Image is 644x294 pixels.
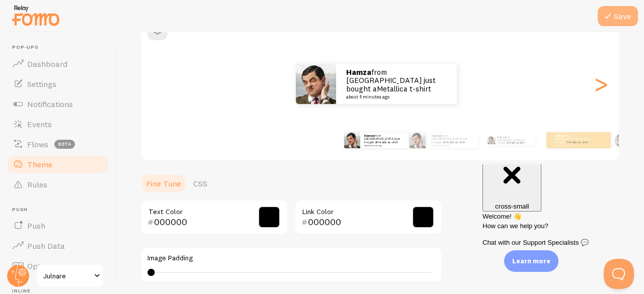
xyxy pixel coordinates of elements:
[43,270,91,282] span: Julnare
[27,179,47,189] span: Rules
[12,207,110,213] span: Push
[346,67,371,77] strong: Hamza
[27,79,56,89] span: Settings
[27,241,65,251] span: Push Data
[6,94,110,114] a: Notifications
[296,64,336,104] img: Fomo
[444,140,465,144] a: Metallica t-shirt
[504,250,558,272] div: Learn more
[432,134,442,138] strong: Hamza
[477,164,639,259] iframe: Help Scout Beacon - Messages and Notifications
[54,140,75,149] span: beta
[6,236,110,256] a: Push Data
[432,134,474,146] p: from [GEOGRAPHIC_DATA] just bought a
[364,144,404,146] small: about 4 minutes ago
[12,44,110,51] span: Pop-ups
[512,256,550,266] p: Learn more
[27,159,52,169] span: Theme
[11,3,61,28] img: fomo-relay-logo-orange.svg
[344,132,360,148] img: Fomo
[6,114,110,134] a: Events
[147,254,435,263] label: Image Padding
[346,68,447,100] p: from [GEOGRAPHIC_DATA] just bought a
[497,135,531,146] p: from [GEOGRAPHIC_DATA] just bought a
[6,256,110,276] a: Opt-In
[27,119,52,129] span: Events
[27,99,73,109] span: Notifications
[364,134,405,146] p: from [GEOGRAPHIC_DATA] just bought a
[554,134,565,138] strong: Hamza
[364,134,374,138] strong: Hamza
[346,94,444,100] small: about 4 minutes ago
[27,139,48,149] span: Flows
[507,141,524,144] a: Metallica t-shirt
[6,74,110,94] a: Settings
[140,173,187,193] a: Fine Tune
[432,144,473,146] small: about 4 minutes ago
[376,140,398,144] a: Metallica t-shirt
[187,173,213,193] a: CSS
[6,174,110,194] a: Rules
[410,132,426,148] img: Fomo
[27,221,45,231] span: Push
[604,259,634,289] iframe: Help Scout Beacon - Open
[567,140,588,144] a: Metallica t-shirt
[6,216,110,236] a: Push
[6,154,110,174] a: Theme
[554,144,594,146] small: about 4 minutes ago
[615,133,629,147] img: Fomo
[6,134,110,154] a: Flows beta
[27,261,51,271] span: Opt-In
[6,54,110,74] a: Dashboard
[377,84,431,93] a: Metallica t-shirt
[497,136,506,139] strong: Hamza
[36,264,104,288] a: Julnare
[595,48,607,120] div: Next slide
[554,134,595,146] p: from [GEOGRAPHIC_DATA] just bought a
[27,59,67,69] span: Dashboard
[488,136,496,144] img: Fomo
